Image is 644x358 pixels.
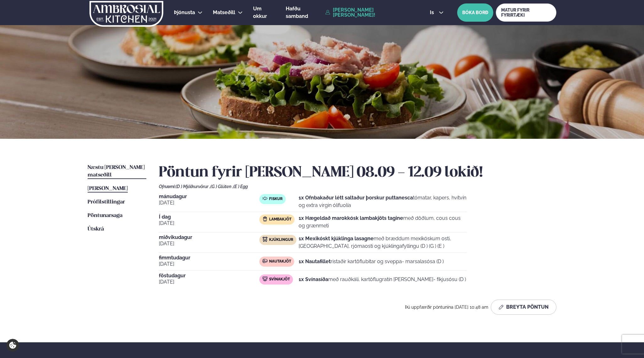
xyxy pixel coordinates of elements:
[210,184,233,189] span: (G ) Glúten ,
[299,236,374,241] strong: 1x Mexikóskt kjúklinga lasagne
[430,10,436,15] span: is
[159,255,259,260] span: fimmtudagur
[88,185,128,193] a: [PERSON_NAME]
[299,276,328,282] strong: 1x Svínasíða
[159,199,259,207] span: [DATE]
[159,235,259,240] span: miðvikudagur
[88,212,122,220] a: Pöntunarsaga
[299,214,467,230] p: með döðlum, cous cous og grænmeti
[496,3,556,22] a: MATUR FYRIR FYRIRTÆKI
[325,8,415,18] a: [PERSON_NAME] [PERSON_NAME]!
[269,217,291,222] span: Lambakjöt
[262,237,268,242] img: chicken.svg
[88,226,104,232] span: Útskrá
[405,305,488,310] span: Þú uppfærðir pöntunina [DATE] 10:48 am
[262,196,268,201] img: fish.svg
[233,184,248,189] span: (E ) Egg
[159,260,259,268] span: [DATE]
[88,198,125,206] a: Prófílstillingar
[88,199,125,205] span: Prófílstillingar
[6,339,19,352] a: Cookie settings
[269,197,283,202] span: Fiskur
[159,194,259,199] span: mánudagur
[457,3,493,22] button: BÓKA BORÐ
[286,6,308,19] span: Hafðu samband
[299,235,467,250] p: með bræddum mexíkóskum osti, [GEOGRAPHIC_DATA], rjómaosti og kjúklingafyllingu (D ) (G ) (E )
[174,9,195,15] span: Þjónusta
[269,259,291,264] span: Nautakjöt
[159,273,259,278] span: föstudagur
[299,258,331,264] strong: 1x Nautafillet
[159,214,259,220] span: Í dag
[299,276,466,283] p: með rauðkáli, kartöflugratín [PERSON_NAME]- fíkjusósu (D )
[262,276,268,281] img: pork.svg
[159,164,556,182] h2: Pöntun fyrir [PERSON_NAME] 08.09 - 12.09 lokið!
[213,9,235,16] a: Matseðill
[286,5,322,20] a: Hafðu samband
[88,186,128,191] span: [PERSON_NAME]
[299,195,413,201] strong: 1x Ofnbakaður létt saltaður þorskur puttanesca
[88,164,146,179] a: Næstu [PERSON_NAME] matseðill
[299,215,403,221] strong: 1x Hægeldað marokkósk lambakjöts tagine
[262,216,268,221] img: Lamb.svg
[89,1,164,27] img: logo
[425,10,448,15] button: is
[88,165,145,178] span: Næstu [PERSON_NAME] matseðill
[262,258,268,263] img: beef.svg
[88,225,104,233] a: Útskrá
[213,9,235,15] span: Matseðill
[299,258,444,265] p: ristaðir kartöflubitar og sveppa- marsalasósa (D )
[174,9,195,16] a: Þjónusta
[159,240,259,247] span: [DATE]
[159,184,556,189] div: Ofnæmi:
[253,5,275,20] a: Um okkur
[159,220,259,227] span: [DATE]
[491,300,556,315] button: Breyta Pöntun
[269,237,293,242] span: Kjúklingur
[299,194,467,209] p: tómatar, kapers, hvítvín og extra virgin ólífuolía
[88,213,122,218] span: Pöntunarsaga
[176,184,210,189] span: (D ) Mjólkurvörur ,
[159,278,259,286] span: [DATE]
[269,277,290,282] span: Svínakjöt
[253,6,267,19] span: Um okkur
